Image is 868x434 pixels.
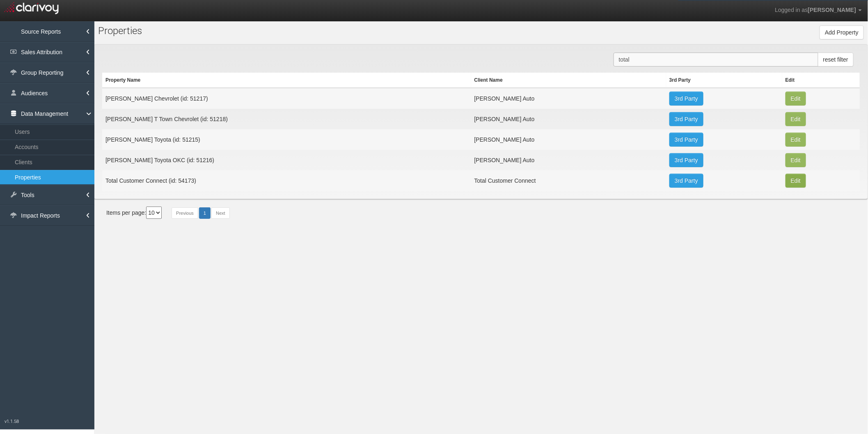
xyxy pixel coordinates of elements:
[102,129,471,150] td: [PERSON_NAME] Toyota (id: 51215)
[471,88,666,109] td: [PERSON_NAME] Auto
[786,174,806,188] button: Edit
[614,53,818,67] input: Search Properties
[669,174,703,188] a: 3rd Party
[669,153,703,167] a: 3rd Party
[769,0,868,20] a: Logged in as[PERSON_NAME]
[471,73,666,88] th: Client Name
[666,73,782,88] th: 3rd Party
[471,170,666,191] td: Total Customer Connect
[102,170,471,191] td: Total Customer Connect (id: 54173)
[102,150,471,170] td: [PERSON_NAME] Toyota OKC (id: 51216)
[808,7,856,13] span: [PERSON_NAME]
[211,207,230,219] a: Next
[172,207,198,219] a: Previous
[786,92,806,106] button: Edit
[108,25,113,37] span: o
[786,133,806,147] button: Edit
[199,207,211,219] a: 1
[98,25,328,36] h1: Pr perties
[820,25,864,39] button: Add Property
[471,109,666,129] td: [PERSON_NAME] Auto
[782,73,860,88] th: Edit
[102,109,471,129] td: [PERSON_NAME] T Town Chevrolet (id: 51218)
[818,53,854,67] button: reset filter
[669,133,703,147] a: 3rd Party
[669,112,703,126] a: 3rd Party
[669,92,703,106] a: 3rd Party
[471,129,666,150] td: [PERSON_NAME] Auto
[102,73,471,88] th: Property Name
[786,153,806,167] button: Edit
[786,112,806,126] button: Edit
[102,88,471,109] td: [PERSON_NAME] Chevrolet (id: 51217)
[775,7,808,13] span: Logged in as
[471,150,666,170] td: [PERSON_NAME] Auto
[106,207,162,219] div: Items per page:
